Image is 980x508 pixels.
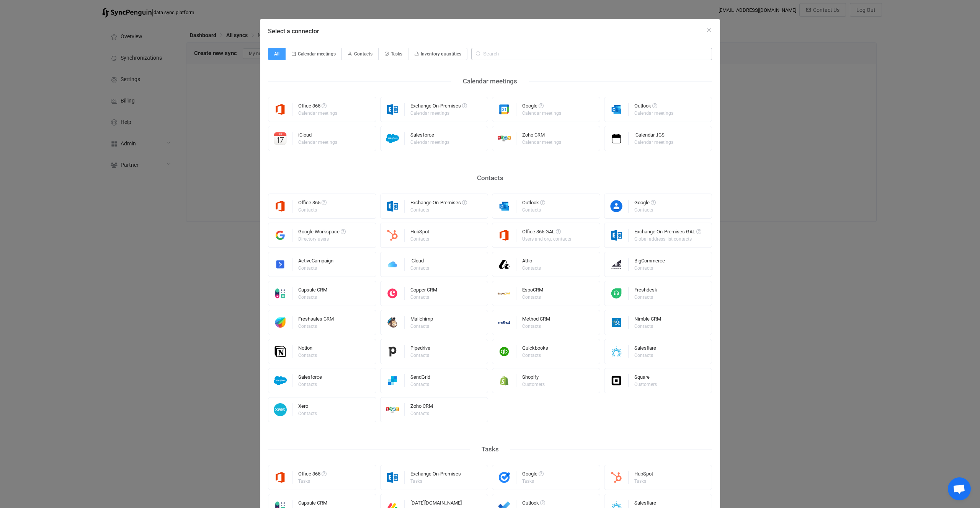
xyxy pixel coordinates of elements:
div: Method CRM [522,316,550,324]
div: Contacts [522,266,541,270]
img: microsoft365.png [268,200,292,213]
div: Salesflare [634,345,656,353]
div: Contacts [298,382,321,387]
img: hubspot.png [604,471,629,484]
img: nimble.png [604,316,629,329]
div: Calendar meetings [451,75,529,87]
div: Customers [634,382,657,387]
div: Zoho CRM [522,132,562,140]
img: freshworks.png [268,316,292,329]
img: pipedrive.png [381,345,405,358]
div: Contacts [410,237,429,241]
img: salesforce.png [381,132,405,145]
img: icloud-calendar.png [268,132,292,145]
div: Exchange On-Premises [410,103,467,111]
div: Tasks [470,443,510,455]
div: Mailchimp [410,316,433,324]
div: Salesforce [298,374,322,382]
div: Contacts [522,353,547,358]
div: iCloud [410,258,430,266]
img: microsoft365.png [492,229,516,242]
img: espo-crm.png [492,287,516,300]
div: Office 365 [298,471,327,479]
img: sendgrid.png [381,374,405,387]
div: Capsule CRM [298,287,327,295]
div: Calendar meetings [634,111,673,116]
div: Contacts [634,353,655,358]
div: Office 365 [298,103,338,111]
div: Contacts [410,353,429,358]
img: exchange.png [604,229,629,242]
img: exchange.png [381,103,405,116]
img: freshdesk.png [604,287,629,300]
div: Xero [298,404,318,411]
input: Search [471,48,712,60]
div: Contacts [410,382,429,387]
div: iCalendar .ICS [634,132,675,140]
img: notion.png [268,345,292,358]
div: Calendar meetings [634,140,673,145]
div: Contacts [298,324,333,329]
div: Outlook [522,500,545,508]
div: Calendar meetings [522,140,561,145]
div: Contacts [634,266,664,270]
img: salesflare.png [604,345,629,358]
div: Tasks [410,479,460,484]
div: Google Workspace [298,229,346,237]
div: Contacts [298,295,326,300]
div: Square [634,374,658,382]
img: hubspot.png [381,229,405,242]
div: Tasks [298,479,325,484]
div: SendGrid [410,374,430,382]
img: copper.png [381,287,405,300]
div: Attio [522,258,542,266]
div: Shopify [522,374,546,382]
div: Calendar meetings [410,111,466,116]
div: Calendar meetings [410,140,449,145]
div: Google [522,471,544,479]
div: Contacts [634,324,660,329]
img: square.png [604,374,629,387]
div: Google [634,200,656,208]
img: exchange.png [381,200,405,213]
img: exchange.png [381,471,405,484]
div: Calendar meetings [522,111,561,116]
img: icalendar.png [604,132,629,145]
img: big-commerce.png [604,258,629,271]
img: shopify.png [492,374,516,387]
div: Contacts [298,266,332,270]
div: BigCommerce [634,258,665,266]
img: google-contacts.png [604,200,629,213]
img: salesforce.png [268,374,292,387]
div: Tasks [522,479,542,484]
div: Contacts [410,266,429,270]
div: Nimble CRM [634,316,661,324]
div: Zoho CRM [410,404,433,411]
div: Directory users [298,237,345,241]
img: activecampaign.png [268,258,292,271]
div: Tasks [634,479,652,484]
div: iCloud [298,132,338,140]
div: Global address list contacts [634,237,700,241]
div: Exchange On-Premises [410,471,461,479]
span: Select a connector [268,28,319,35]
div: Exchange On-Premises [410,200,467,208]
img: microsoft365.png [268,471,292,484]
div: Freshdesk [634,287,657,295]
div: EspoCRM [522,287,543,295]
div: Contacts [522,208,544,212]
button: Close [706,27,712,34]
div: Contacts [410,295,436,300]
img: mailchimp.png [381,316,405,329]
div: Outlook [634,103,675,111]
img: zoho-crm.png [492,132,516,145]
div: Open chat [948,477,971,500]
img: google-tasks.png [492,471,516,484]
img: icloud.png [381,258,405,271]
div: Google [522,103,562,111]
div: Salesflare [634,500,656,508]
div: Capsule CRM [298,500,327,508]
div: Contacts [522,324,549,329]
img: microsoft365.png [268,103,292,116]
div: Outlook [522,200,545,208]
